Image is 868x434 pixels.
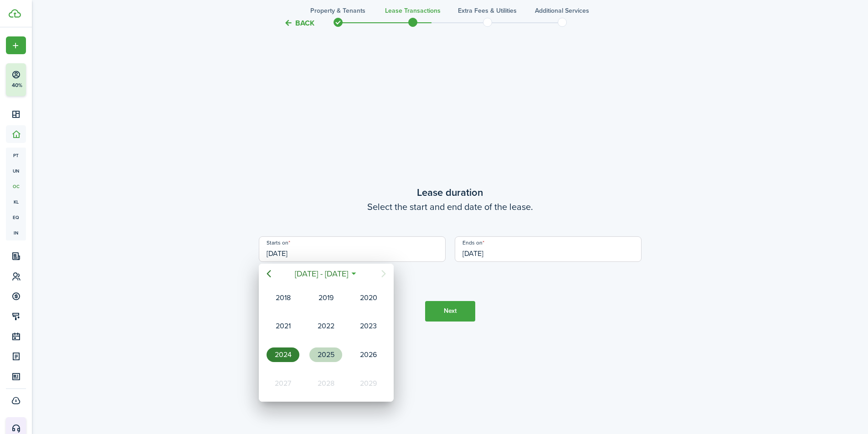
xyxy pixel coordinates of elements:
div: 2021 [267,319,299,333]
div: 2024 [267,347,299,362]
div: 2028 [309,376,342,391]
div: 2025 [309,347,342,362]
div: 2023 [352,319,385,333]
div: 2018 [267,291,299,305]
div: 2026 [352,347,385,362]
div: 2020 [352,291,385,305]
div: 2029 [352,376,385,391]
mbsc-button: [DATE] - [DATE] [289,266,354,282]
div: 2019 [309,291,342,305]
div: 2022 [309,319,342,333]
div: 2027 [267,376,299,391]
mbsc-button: Previous page [260,265,278,283]
mbsc-button: Next page [375,265,393,283]
span: [DATE] - [DATE] [293,266,350,282]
